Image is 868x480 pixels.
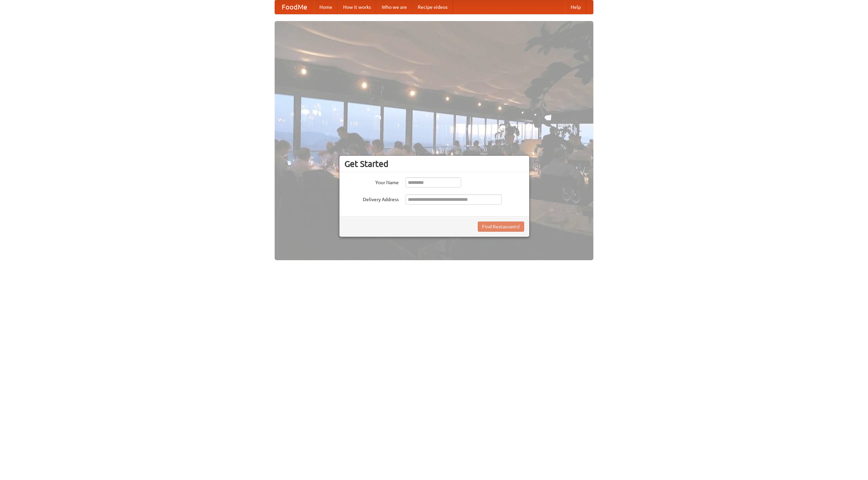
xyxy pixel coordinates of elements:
h3: Get Started [344,159,524,169]
a: Help [565,0,586,14]
a: Home [314,0,338,14]
label: Delivery Address [344,194,399,203]
a: How it works [338,0,376,14]
label: Your Name [344,177,399,186]
a: Who we are [376,0,412,14]
button: Find Restaurants! [478,222,524,232]
a: FoodMe [275,0,314,14]
a: Recipe videos [412,0,453,14]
